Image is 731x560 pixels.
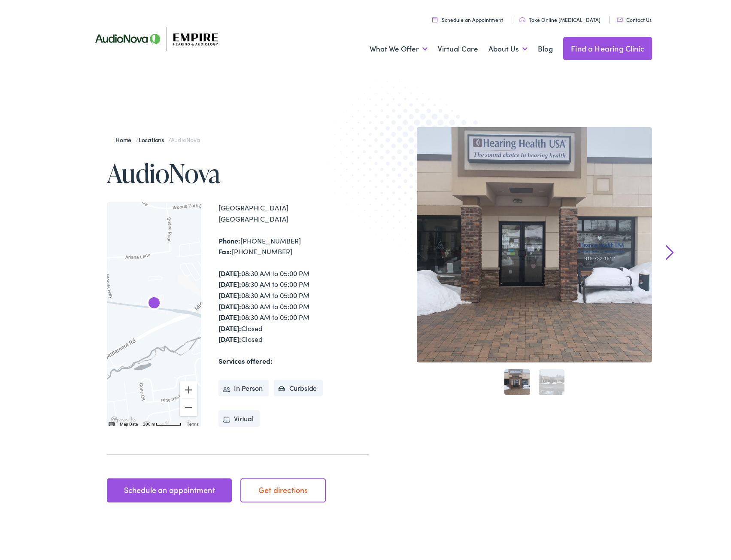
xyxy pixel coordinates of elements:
[504,367,530,393] a: 1
[107,156,369,185] h1: AudioNova
[218,310,241,319] strong: [DATE]:
[218,233,369,255] div: [PHONE_NUMBER] [PHONE_NUMBER]
[563,34,652,58] a: Find a Hearing Clinic
[109,413,137,424] a: Open this area in Google Maps (opens a new window)
[180,396,197,414] button: Zoom out
[539,367,564,393] a: 2
[109,413,137,424] img: Google
[617,15,623,19] img: utility icon
[218,265,369,342] div: 08:30 AM to 05:00 PM 08:30 AM to 05:00 PM 08:30 AM to 05:00 PM 08:30 AM to 05:00 PM 08:30 AM to 0...
[143,419,155,424] span: 200 m
[107,476,232,500] a: Schedule an appointment
[140,418,184,424] button: Map Scale: 200 m per 57 pixels
[218,277,241,286] strong: [DATE]:
[218,266,241,275] strong: [DATE]:
[144,291,164,312] div: AudioNova
[115,133,136,141] a: Home
[218,244,232,253] strong: Fax:
[538,30,553,62] a: Blog
[666,242,674,258] a: Next
[274,377,323,394] li: Curbside
[218,377,269,394] li: In Person
[109,419,115,425] button: Keyboard shortcuts
[218,332,241,341] strong: [DATE]:
[438,30,478,62] a: Virtual Care
[218,408,260,425] li: Virtual
[115,133,200,141] span: / /
[139,133,168,141] a: Locations
[488,30,528,62] a: About Us
[218,353,273,363] strong: Services offered:
[180,379,197,396] button: Zoom in
[218,299,241,308] strong: [DATE]:
[218,288,241,297] strong: [DATE]:
[218,233,240,243] strong: Phone:
[240,476,326,500] a: Get directions
[432,14,437,20] img: utility icon
[617,13,652,21] a: Contact Us
[171,133,200,141] span: AudioNova
[432,13,503,21] a: Schedule an Appointment
[120,419,138,425] button: Map Data
[519,15,525,20] img: utility icon
[218,200,369,222] div: [GEOGRAPHIC_DATA] [GEOGRAPHIC_DATA]
[187,419,199,424] a: Terms
[218,321,241,330] strong: [DATE]:
[519,13,601,21] a: Take Online [MEDICAL_DATA]
[370,30,428,62] a: What We Offer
